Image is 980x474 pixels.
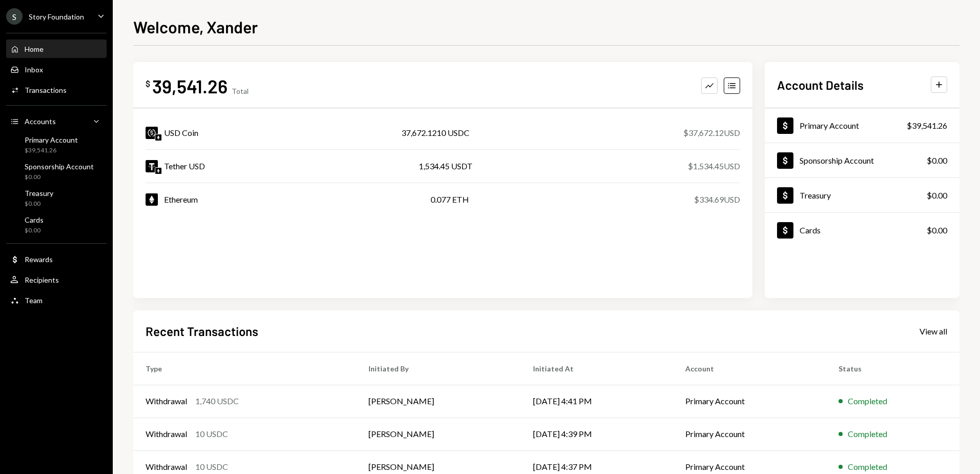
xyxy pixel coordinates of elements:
th: Initiated By [356,352,521,385]
a: View all [920,325,947,337]
img: ethereum-mainnet [155,168,161,174]
h2: Account Details [777,76,864,93]
img: ethereum-mainnet [155,134,161,141]
div: $1,534.45 USD [688,160,740,172]
td: [PERSON_NAME] [356,418,521,450]
div: Withdrawal [146,461,187,473]
div: Story Foundation [29,12,84,21]
div: Total [232,87,249,95]
a: Rewards [6,250,107,268]
div: Cards [25,215,44,224]
div: $0.00 [927,224,947,236]
div: Treasury [800,190,831,200]
th: Type [133,352,356,385]
div: Team [25,296,43,305]
a: Team [6,291,107,309]
div: $37,672.12 USD [683,127,740,139]
div: 0.077 ETH [431,193,469,206]
th: Account [673,352,826,385]
td: [PERSON_NAME] [356,385,521,418]
div: Withdrawal [146,428,187,440]
a: Primary Account$39,541.26 [6,132,107,157]
td: [DATE] 4:39 PM [521,418,673,450]
div: $0.00 [25,200,53,208]
div: Accounts [25,117,56,126]
img: USDC [146,127,158,139]
div: Completed [848,461,887,473]
div: $39,541.26 [25,146,78,155]
td: [DATE] 4:41 PM [521,385,673,418]
div: View all [920,326,947,337]
div: 10 USDC [195,428,228,440]
div: S [6,8,23,25]
a: Sponsorship Account$0.00 [765,143,959,177]
a: Transactions [6,81,107,99]
div: 10 USDC [195,461,228,473]
a: Recipients [6,270,107,289]
img: ETH [146,193,158,206]
div: Tether USD [164,160,205,172]
a: Treasury$0.00 [6,186,107,210]
div: $0.00 [25,173,94,182]
td: Primary Account [673,385,826,418]
div: 1,534.45 USDT [419,160,473,172]
a: Cards$0.00 [6,212,107,237]
div: Withdrawal [146,395,187,407]
th: Initiated At [521,352,673,385]
div: Sponsorship Account [800,155,874,165]
div: $39,541.26 [907,120,947,132]
a: Home [6,39,107,58]
div: Ethereum [164,193,198,206]
div: Sponsorship Account [25,162,94,171]
div: $0.00 [927,154,947,167]
div: Home [25,45,44,53]
div: 1,740 USDC [195,395,239,407]
h1: Welcome, Xander [133,16,258,37]
a: Accounts [6,112,107,130]
div: USD Coin [164,127,198,139]
a: Cards$0.00 [765,213,959,247]
div: Completed [848,395,887,407]
div: 39,541.26 [152,74,228,97]
a: Sponsorship Account$0.00 [6,159,107,184]
a: Primary Account$39,541.26 [765,108,959,143]
div: Completed [848,428,887,440]
td: Primary Account [673,418,826,450]
div: Cards [800,225,821,235]
div: $ [146,78,150,89]
div: 37,672.1210 USDC [401,127,469,139]
a: Treasury$0.00 [765,178,959,212]
div: Inbox [25,65,43,74]
div: Primary Account [800,121,859,130]
div: Transactions [25,86,67,94]
div: $0.00 [927,189,947,202]
img: USDT [146,160,158,172]
div: $334.69 USD [694,193,740,206]
div: Primary Account [25,135,78,144]
a: Inbox [6,60,107,78]
div: Rewards [25,255,53,264]
div: Recipients [25,275,59,284]
div: $0.00 [25,226,44,235]
th: Status [826,352,959,385]
h2: Recent Transactions [146,323,258,340]
div: Treasury [25,189,53,197]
